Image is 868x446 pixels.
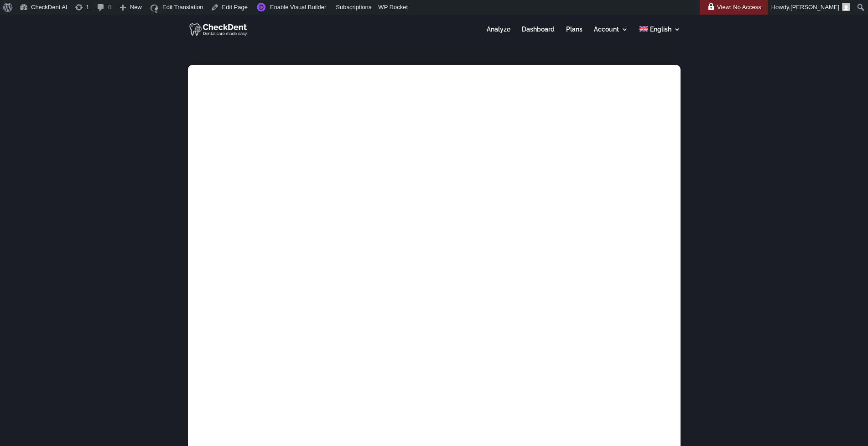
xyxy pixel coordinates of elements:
img: CheckDent AI [189,22,248,37]
span: [PERSON_NAME] [790,4,839,11]
a: Dashboard [522,26,555,44]
img: Arnav Saha [842,3,850,11]
span: English [650,26,671,33]
a: Analyze [487,26,510,44]
a: English [639,26,680,44]
img: icon16.svg [149,1,160,16]
a: Plans [566,26,582,44]
a: Account [594,26,628,44]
